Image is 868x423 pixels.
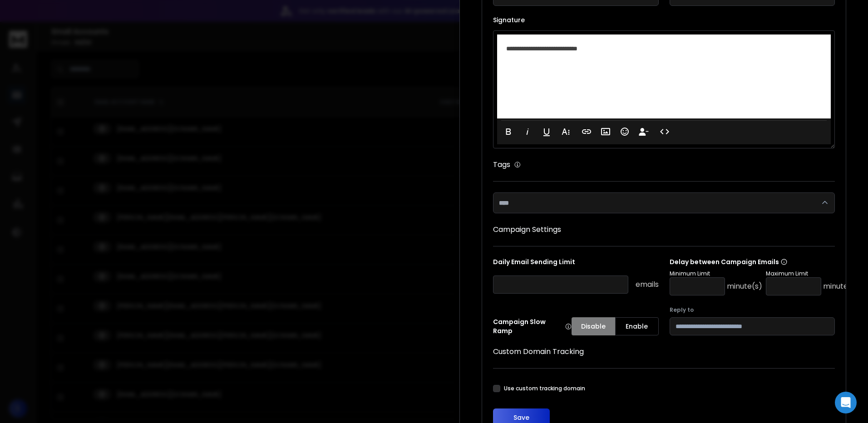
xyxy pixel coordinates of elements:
button: More Text [557,123,574,141]
p: Maximum Limit [766,270,858,277]
label: Signature [493,17,835,23]
label: Use custom tracking domain [504,385,585,392]
label: Reply to [670,306,835,314]
button: Disable [572,317,615,335]
p: Delay between Campaign Emails [670,257,858,266]
button: Bold (Ctrl+B) [500,123,517,141]
div: Open Intercom Messenger [835,392,857,413]
p: Campaign Slow Ramp [493,317,572,335]
button: Insert Link (Ctrl+K) [578,123,595,141]
p: minute(s) [823,281,858,292]
h1: Campaign Settings [493,224,835,235]
button: Enable [615,317,659,335]
p: emails [636,279,659,290]
h1: Tags [493,159,510,170]
button: Insert Unsubscribe Link [635,123,652,141]
button: Emoticons [616,123,633,141]
h1: Custom Domain Tracking [493,346,835,357]
button: Code View [656,123,673,141]
p: minute(s) [727,281,762,292]
p: Daily Email Sending Limit [493,257,659,270]
p: Minimum Limit [670,270,762,277]
button: Insert Image (Ctrl+P) [597,123,614,141]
